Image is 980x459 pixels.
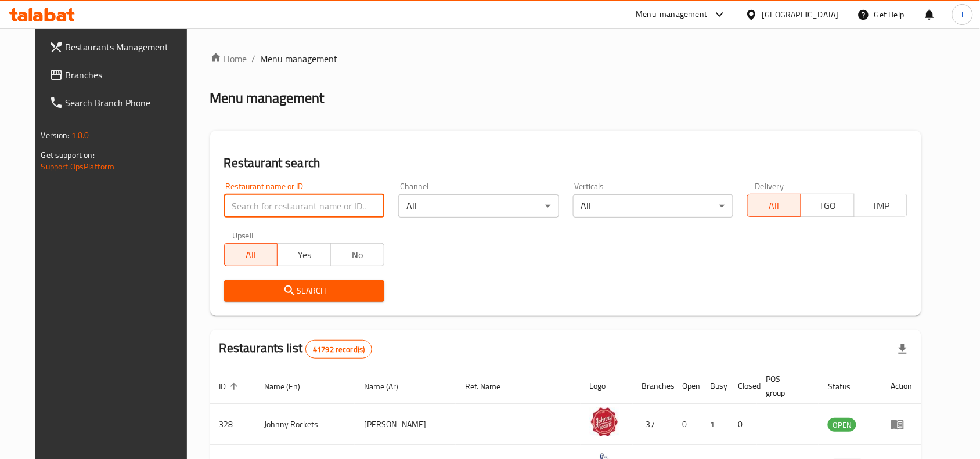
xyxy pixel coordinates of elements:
[66,96,190,110] span: Search Branch Phone
[633,368,673,404] th: Branches
[41,147,95,162] span: Get support on:
[282,247,326,263] span: Yes
[762,8,839,21] div: [GEOGRAPHIC_DATA]
[40,89,199,117] a: Search Branch Phone
[252,52,256,66] li: /
[673,404,701,445] td: 0
[806,197,850,214] span: TGO
[210,404,255,445] td: 328
[277,243,331,266] button: Yes
[210,89,325,107] h2: Menu management
[355,404,456,445] td: [PERSON_NAME]
[66,40,190,54] span: Restaurants Management
[224,280,384,302] button: Search
[859,197,903,214] span: TMP
[41,159,115,174] a: Support.OpsPlatform
[219,380,242,393] span: ID
[261,52,338,66] span: Menu management
[330,243,384,266] button: No
[364,380,413,393] span: Name (Ar)
[219,339,373,359] h2: Restaurants list
[701,368,729,404] th: Busy
[828,418,856,432] div: OPEN
[828,380,866,393] span: Status
[633,404,673,445] td: 37
[41,128,70,143] span: Version:
[881,368,921,404] th: Action
[224,194,384,218] input: Search for restaurant name or ID..
[889,335,917,363] div: Export file
[465,380,516,393] span: Ref. Name
[701,404,729,445] td: 1
[854,194,908,217] button: TMP
[828,418,856,432] span: OPEN
[305,340,372,359] div: Total records count
[66,68,190,82] span: Branches
[891,417,912,431] div: Menu
[755,182,784,190] label: Delivery
[306,344,372,355] span: 41792 record(s)
[336,247,380,263] span: No
[40,33,199,61] a: Restaurants Management
[210,52,922,66] nav: breadcrumb
[747,194,801,217] button: All
[210,52,247,66] a: Home
[232,232,254,240] label: Upsell
[573,194,733,218] div: All
[752,197,797,214] span: All
[229,247,273,263] span: All
[729,404,757,445] td: 0
[590,407,619,436] img: Johnny Rockets
[224,154,908,172] h2: Restaurant search
[581,368,633,404] th: Logo
[71,128,89,143] span: 1.0.0
[265,380,316,393] span: Name (En)
[233,284,375,298] span: Search
[398,194,559,218] div: All
[255,404,355,445] td: Johnny Rockets
[729,368,757,404] th: Closed
[40,61,199,89] a: Branches
[224,243,278,266] button: All
[766,372,805,400] span: POS group
[961,8,963,21] span: i
[636,8,708,21] div: Menu-management
[801,194,855,217] button: TGO
[673,368,701,404] th: Open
